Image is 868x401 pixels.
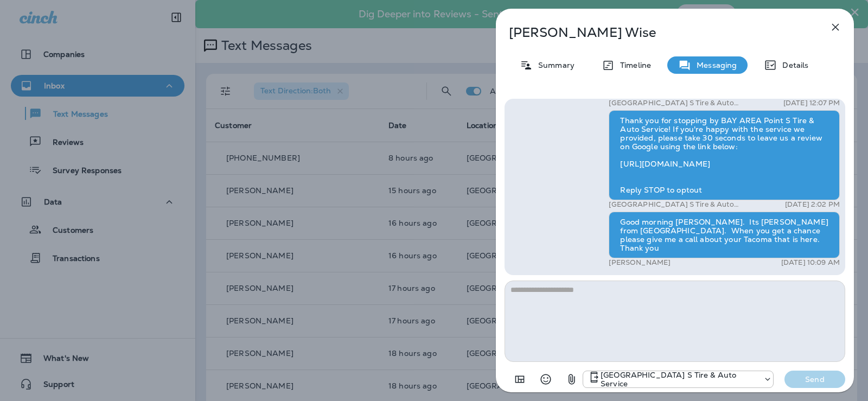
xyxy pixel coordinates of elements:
[509,25,805,40] p: [PERSON_NAME] Wise
[533,61,575,69] p: Summary
[609,258,671,267] p: [PERSON_NAME]
[609,200,747,209] p: [GEOGRAPHIC_DATA] S Tire & Auto Service
[609,110,840,200] div: Thank you for stopping by BAY AREA Point S Tire & Auto Service! If you're happy with the service ...
[609,99,747,107] p: [GEOGRAPHIC_DATA] S Tire & Auto Service
[583,371,773,388] div: +1 (410) 795-4333
[781,258,840,267] p: [DATE] 10:09 AM
[783,99,840,107] p: [DATE] 12:07 PM
[615,61,651,69] p: Timeline
[535,368,557,390] button: Select an emoji
[601,371,758,388] p: [GEOGRAPHIC_DATA] S Tire & Auto Service
[509,368,531,390] button: Add in a premade template
[691,61,737,69] p: Messaging
[609,212,840,258] div: Good morning [PERSON_NAME]. Its [PERSON_NAME] from [GEOGRAPHIC_DATA]. When you get a chance pleas...
[777,61,808,69] p: Details
[785,200,840,209] p: [DATE] 2:02 PM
